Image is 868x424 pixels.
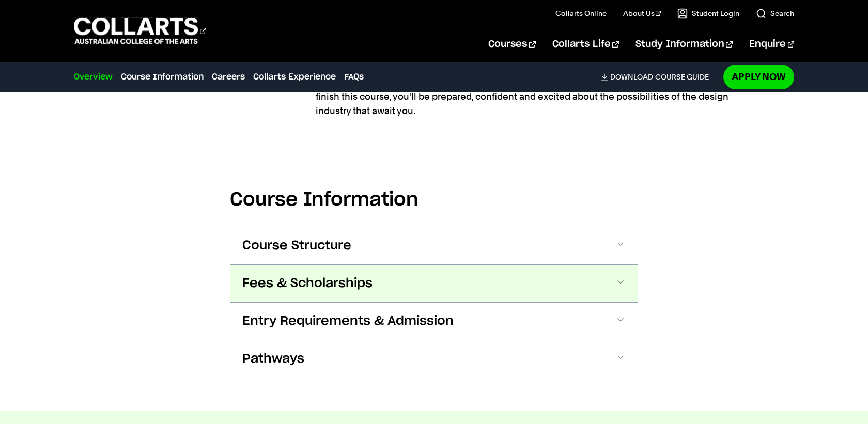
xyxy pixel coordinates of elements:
a: Course Information [121,71,204,83]
a: Collarts Experience [253,71,336,83]
a: DownloadCourse Guide [601,72,717,82]
button: Entry Requirements & Admission [230,303,638,340]
a: Courses [488,27,535,61]
a: Overview [74,71,113,83]
button: Pathways [230,340,638,378]
span: Download [610,72,653,82]
span: Pathways [242,351,304,367]
a: Student Login [677,8,739,19]
button: Fees & Scholarships [230,265,638,302]
a: Collarts Online [555,8,607,19]
a: About Us [623,8,661,19]
a: Study Information [636,27,733,61]
span: Course Structure [242,238,351,254]
button: Course Structure [230,227,638,264]
div: Go to homepage [74,16,206,45]
h2: Course Information [230,189,638,211]
span: Fees & Scholarships [242,275,373,292]
a: FAQs [344,71,364,83]
a: Enquire [749,27,794,61]
a: Careers [212,71,245,83]
span: Entry Requirements & Admission [242,313,454,329]
a: Apply Now [723,65,794,89]
a: Search [756,8,794,19]
a: Collarts Life [552,27,619,61]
